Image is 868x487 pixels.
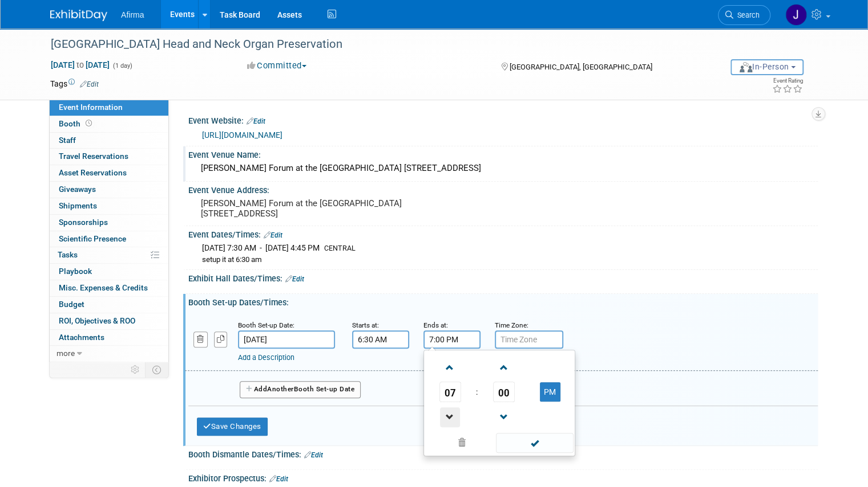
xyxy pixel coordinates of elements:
td: Personalize Event Tab Strip [126,362,146,377]
a: Booth [50,116,168,132]
span: Pick Minute [493,382,515,402]
a: Staff [50,133,168,149]
div: [GEOGRAPHIC_DATA] Head and Neck Organ Preservation [47,34,740,55]
a: Asset Reservations [50,165,168,181]
span: Afirma [121,10,144,19]
a: Tasks [50,247,168,263]
div: Event Website: [188,112,818,127]
div: Exhibitor Prospectus: [188,470,818,485]
div: Event Venue Name: [188,146,818,161]
div: Event Dates/Times: [188,226,818,241]
td: Toggle Event Tabs [146,362,169,377]
div: Booth Set-up Dates/Times: [188,294,818,308]
span: Another [267,385,294,393]
span: ROI, Objectives & ROO [59,316,135,325]
a: Edit [285,275,304,283]
span: (1 day) [112,62,132,69]
span: [GEOGRAPHIC_DATA], [GEOGRAPHIC_DATA] [510,63,652,71]
input: Start Time [352,330,409,349]
a: Decrement Hour [439,402,461,431]
a: Edit [247,117,265,125]
div: Event Rating [772,78,803,84]
span: Pick Hour [439,382,461,402]
a: Shipments [50,198,168,214]
a: Giveaways [50,182,168,198]
div: Booth Dismantle Dates/Times: [188,446,818,461]
a: Decrement Minute [493,402,515,431]
a: Edit [304,451,323,459]
a: Increment Minute [493,353,515,382]
span: more [56,349,75,358]
a: Increment Hour [439,353,461,382]
span: Playbook [59,267,92,276]
a: more [50,346,168,362]
button: AddAnotherBooth Set-up Date [240,381,361,398]
a: Playbook [50,264,168,280]
div: setup it at 6:30 am [202,255,809,265]
div: Event Format [692,59,804,76]
a: Add a Description [238,353,294,362]
span: Event Information [59,103,123,112]
small: Starts at: [352,321,379,329]
div: Event Venue Address: [188,182,818,196]
a: Travel Reservations [50,149,168,165]
a: Clear selection [426,435,497,451]
small: Time Zone: [495,321,528,329]
a: Edit [269,475,288,483]
td: : [474,382,480,402]
pre: [PERSON_NAME] Forum at the [GEOGRAPHIC_DATA] [STREET_ADDRESS] [201,198,438,219]
a: [URL][DOMAIN_NAME] [202,130,282,140]
a: Edit [264,231,282,239]
a: ROI, Objectives & ROO [50,313,168,329]
span: Sponsorships [59,218,108,227]
td: Tags [50,78,99,89]
span: Scientific Presence [59,234,126,243]
span: Misc. Expenses & Credits [59,283,148,292]
span: Booth [59,119,94,128]
span: Asset Reservations [59,168,127,177]
span: Booth not reserved yet [83,119,94,128]
button: PM [540,382,560,402]
span: Shipments [59,201,97,210]
a: Sponsorships [50,215,168,231]
small: Booth Set-up Date: [238,321,294,329]
span: In-Person [738,62,789,71]
span: Budget [59,300,84,309]
span: Staff [59,136,76,145]
span: [DATE] [DATE] [50,60,110,70]
span: Tasks [58,250,78,259]
div: [PERSON_NAME] Forum at the [GEOGRAPHIC_DATA] [STREET_ADDRESS] [197,159,809,177]
button: Committed [243,60,311,72]
img: ExhibitDay [50,10,107,21]
span: to [75,60,86,69]
button: Save Changes [197,418,268,436]
span: [DATE] 7:30 AM - [DATE] 4:45 PM [202,243,320,252]
div: Exhibit Hall Dates/Times: [188,270,818,285]
span: Attachments [59,333,104,342]
img: Jason Savage [785,4,807,26]
a: Attachments [50,330,168,346]
span: Travel Reservations [59,152,128,161]
button: In-Person [730,59,804,75]
a: Budget [50,297,168,313]
a: Scientific Presence [50,231,168,247]
span: Search [733,11,760,19]
a: Done [495,436,574,452]
a: Misc. Expenses & Credits [50,280,168,296]
a: Search [718,5,770,25]
input: Date [238,330,335,349]
input: Time Zone [495,330,563,349]
small: Ends at: [423,321,448,329]
span: Giveaways [59,185,96,194]
a: Edit [80,80,99,88]
input: End Time [423,330,481,349]
span: CENTRAL [324,244,356,252]
a: Event Information [50,100,168,116]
